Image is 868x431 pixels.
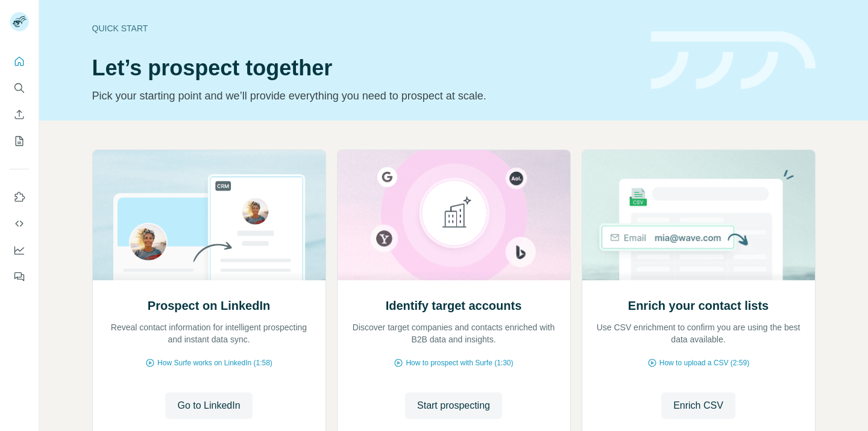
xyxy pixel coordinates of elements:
p: Reveal contact information for intelligent prospecting and instant data sync. [105,321,313,345]
img: Prospect on LinkedIn [92,150,326,280]
button: Enrich CSV [10,104,29,125]
img: banner [651,31,816,90]
img: Enrich your contact lists [582,150,816,280]
div: Quick start [92,22,637,34]
span: Enrich CSV [673,398,723,413]
span: Start prospecting [417,398,490,413]
button: Go to LinkedIn [165,392,252,419]
button: Search [10,77,29,99]
span: Go to LinkedIn [177,398,240,413]
h2: Prospect on LinkedIn [148,297,270,314]
h1: Let’s prospect together [92,56,637,80]
button: Quick start [10,51,29,72]
button: Start prospecting [405,392,502,419]
img: Identify target accounts [337,150,571,280]
h2: Identify target accounts [386,297,522,314]
button: Dashboard [10,239,29,261]
p: Pick your starting point and we’ll provide everything you need to prospect at scale. [92,87,637,104]
p: Discover target companies and contacts enriched with B2B data and insights. [350,321,558,345]
button: My lists [10,130,29,152]
span: How to upload a CSV (2:59) [659,357,749,368]
span: How to prospect with Surfe (1:30) [406,357,513,368]
span: How Surfe works on LinkedIn (1:58) [157,357,272,368]
h2: Enrich your contact lists [628,297,769,314]
button: Use Surfe on LinkedIn [10,186,29,208]
p: Use CSV enrichment to confirm you are using the best data available. [594,321,803,345]
button: Use Surfe API [10,213,29,234]
button: Enrich CSV [661,392,735,419]
button: Feedback [10,266,29,288]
